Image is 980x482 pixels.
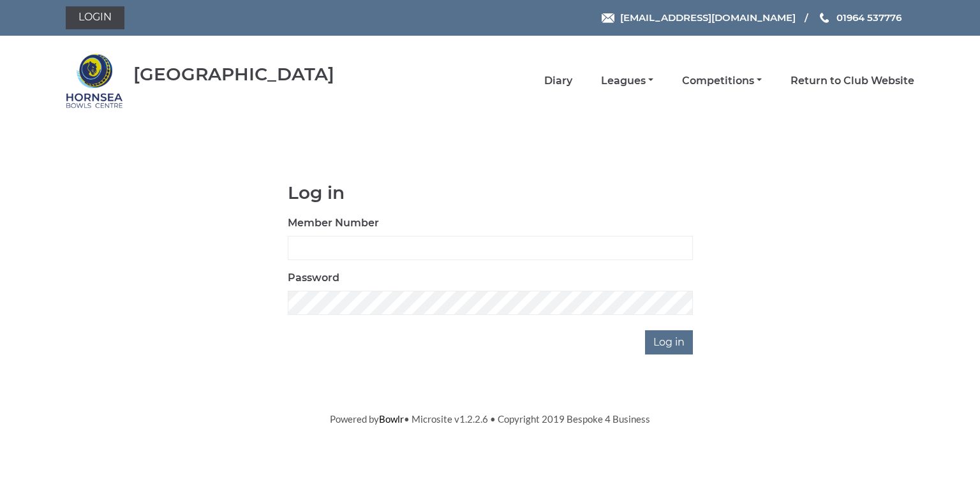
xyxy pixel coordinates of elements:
div: [GEOGRAPHIC_DATA] [133,64,334,84]
label: Password [288,270,339,286]
a: Competitions [682,74,762,88]
a: Phone us 01964 537776 [818,10,902,25]
a: Diary [544,74,572,88]
img: Hornsea Bowls Centre [66,52,123,110]
a: Leagues [601,74,653,88]
label: Member Number [288,215,379,231]
span: Powered by • Microsite v1.2.2.6 • Copyright 2019 Bespoke 4 Business [330,413,650,425]
h1: Log in [288,183,693,203]
img: Email [602,13,614,23]
span: 01964 537776 [836,11,902,24]
a: Bowlr [379,413,404,425]
a: Email [EMAIL_ADDRESS][DOMAIN_NAME] [602,10,796,25]
input: Log in [645,330,693,354]
span: [EMAIL_ADDRESS][DOMAIN_NAME] [620,11,796,24]
a: Login [66,6,124,29]
a: Return to Club Website [791,74,914,88]
img: Phone us [820,13,829,23]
